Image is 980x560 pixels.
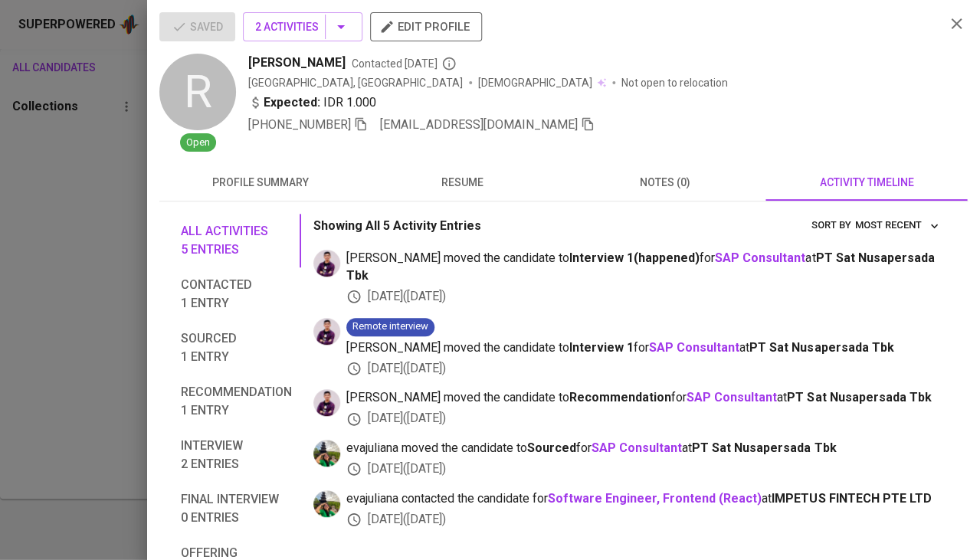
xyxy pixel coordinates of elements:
[478,75,595,90] span: [DEMOGRAPHIC_DATA]
[313,250,340,277] img: erwin@glints.com
[346,250,943,285] span: [PERSON_NAME] moved the candidate to for at
[255,18,350,37] span: 2 Activities
[181,490,292,527] span: Final interview 0 entries
[370,20,482,32] a: edit profile
[527,440,576,455] b: Sourced
[749,340,893,355] span: PT Sat Nusapersada Tbk
[371,173,555,192] span: resume
[248,75,463,90] div: [GEOGRAPHIC_DATA], [GEOGRAPHIC_DATA]
[313,490,340,517] img: eva@glints.com
[248,117,351,132] span: [PHONE_NUMBER]
[569,390,671,404] b: Recommendation
[787,390,931,404] span: PT Sat Nusapersada Tbk
[346,389,943,407] span: [PERSON_NAME] moved the candidate to for at
[180,136,216,150] span: Open
[346,511,943,529] div: [DATE] ( [DATE] )
[264,93,320,112] b: Expected:
[346,288,943,306] div: [DATE] ( [DATE] )
[159,54,236,130] div: R
[370,12,482,41] button: edit profile
[775,173,959,192] span: activity timeline
[851,214,943,237] button: sort by
[346,319,434,334] span: Remote interview
[313,389,340,416] img: erwin@glints.com
[352,56,457,71] span: Contacted [DATE]
[248,93,376,112] div: IDR 1.000
[181,383,292,420] span: Recommendation 1 entry
[248,54,346,72] span: [PERSON_NAME]
[313,440,340,467] img: eva@glints.com
[382,17,470,37] span: edit profile
[687,390,777,404] a: SAP Consultant
[181,222,292,259] span: All activities 5 entries
[346,460,943,478] div: [DATE] ( [DATE] )
[649,340,739,355] a: SAP Consultant
[569,340,634,355] b: Interview 1
[346,440,943,457] span: evajuliana moved the candidate to for at
[346,251,934,283] span: PT Sat Nusapersada Tbk
[811,219,851,231] span: sort by
[380,117,578,132] span: [EMAIL_ADDRESS][DOMAIN_NAME]
[346,490,943,508] span: evajuliana contacted the candidate for at
[441,56,457,71] svg: By Batam recruiter
[548,491,762,506] a: Software Engineer, Frontend (React)
[181,437,292,473] span: Interview 2 entries
[715,251,805,265] a: SAP Consultant
[243,12,362,41] button: 2 Activities
[692,440,836,455] span: PT Sat Nusapersada Tbk
[181,329,292,366] span: Sourced 1 entry
[313,217,481,235] p: Showing All 5 Activity Entries
[569,251,700,265] b: Interview 1 ( happened )
[854,217,939,234] span: Most Recent
[169,173,352,192] span: profile summary
[772,491,931,506] span: IMPETUS FINTECH PTE LTD
[346,339,943,357] span: [PERSON_NAME] moved the candidate to for at
[621,75,728,90] p: Not open to relocation
[181,276,292,313] span: Contacted 1 entry
[346,360,943,378] div: [DATE] ( [DATE] )
[592,440,682,455] a: SAP Consultant
[313,318,340,345] img: erwin@glints.com
[346,410,943,427] div: [DATE] ( [DATE] )
[573,173,757,192] span: notes (0)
